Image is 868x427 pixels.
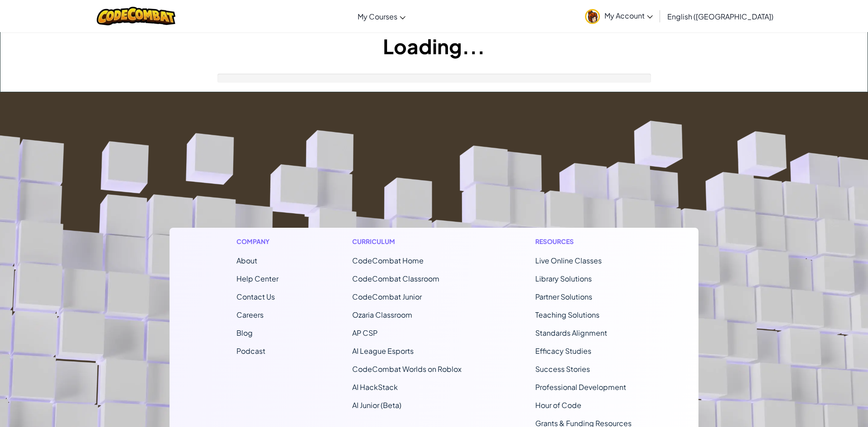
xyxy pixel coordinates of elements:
a: CodeCombat Junior [352,292,422,301]
a: Blog [236,328,253,338]
a: Standards Alignment [535,328,607,338]
a: About [236,256,257,265]
h1: Loading... [0,32,868,60]
a: Help Center [236,274,278,283]
a: Teaching Solutions [535,310,599,319]
a: Ozaria Classroom [352,310,412,319]
a: Podcast [236,346,265,356]
span: English ([GEOGRAPHIC_DATA]) [667,12,774,21]
span: My Account [604,11,653,20]
a: My Account [580,2,657,30]
a: Partner Solutions [535,292,592,301]
a: Careers [236,310,264,319]
a: CodeCombat Classroom [352,274,439,283]
h1: Resources [535,237,632,246]
a: Professional Development [535,382,626,392]
a: Efficacy Studies [535,346,591,356]
a: Live Online Classes [535,256,602,265]
h1: Curriculum [352,237,462,246]
a: AI HackStack [352,382,398,392]
a: Library Solutions [535,274,592,283]
a: Success Stories [535,364,590,374]
a: AI League Esports [352,346,414,356]
img: avatar [585,9,600,24]
a: AI Junior (Beta) [352,400,401,410]
h1: Company [236,237,278,246]
a: CodeCombat Worlds on Roblox [352,364,462,374]
a: My Courses [353,4,410,28]
img: CodeCombat logo [97,7,176,25]
span: My Courses [358,12,397,21]
a: AP CSP [352,328,377,338]
span: CodeCombat Home [352,256,424,265]
a: English ([GEOGRAPHIC_DATA]) [663,4,778,28]
span: Contact Us [236,292,275,301]
a: Hour of Code [535,400,581,410]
